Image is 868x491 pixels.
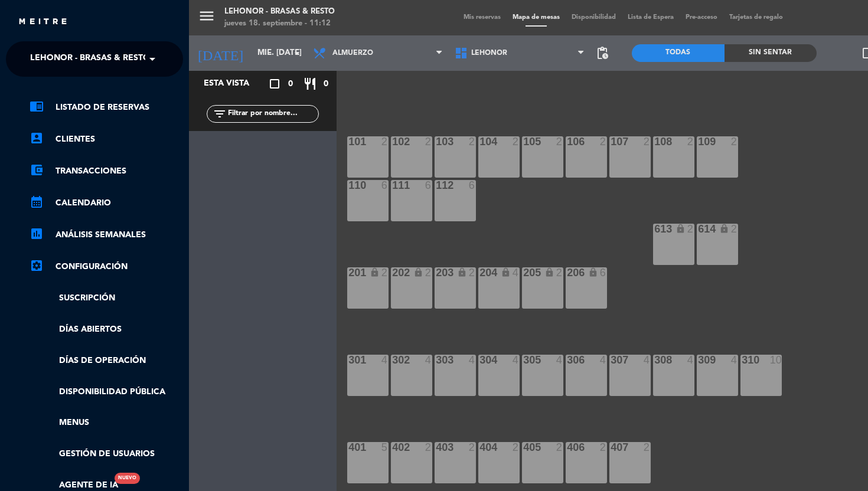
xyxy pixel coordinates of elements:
i: account_balance_wallet [30,163,44,177]
a: chrome_reader_modeListado de Reservas [30,100,183,114]
i: restaurant [303,77,317,91]
i: assessment [30,227,44,241]
i: chrome_reader_mode [30,99,44,113]
span: Lehonor - Brasas & Resto [30,47,150,71]
i: settings_applications [30,258,44,273]
i: account_box [30,131,44,145]
i: calendar_month [30,195,44,209]
a: Días de Operación [30,354,183,368]
a: account_balance_walletTransacciones [30,164,183,178]
input: Filtrar por nombre... [227,107,318,120]
a: Disponibilidad pública [30,385,183,399]
a: assessmentANÁLISIS SEMANALES [30,228,183,242]
span: 0 [288,77,293,91]
a: Suscripción [30,292,183,305]
a: Gestión de usuarios [30,447,183,461]
div: Esta vista [195,77,274,91]
a: account_boxClientes [30,132,183,146]
div: Nuevo [115,473,140,484]
i: filter_list [213,107,227,121]
a: Días abiertos [30,323,183,336]
i: crop_square [267,77,282,91]
img: MEITRE [18,18,68,27]
a: Configuración [30,260,183,274]
a: Menus [30,416,183,430]
span: 0 [324,77,328,91]
a: calendar_monthCalendario [30,196,183,210]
